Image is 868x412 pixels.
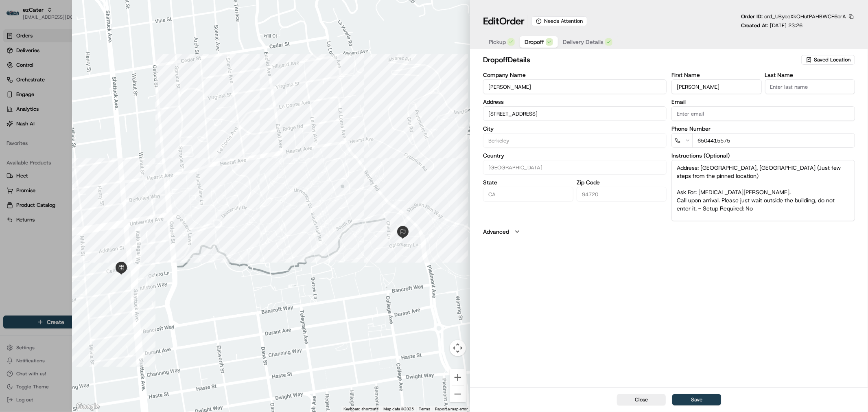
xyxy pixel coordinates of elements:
[801,54,855,66] button: Saved Location
[770,22,802,29] span: [DATE] 23:26
[563,38,603,46] span: Delivery Details
[16,118,62,126] span: Knowledge Base
[343,406,378,412] button: Keyboard shortcuts
[483,15,525,28] h1: Edit
[483,126,667,131] label: City
[765,79,855,94] input: Enter last name
[483,153,667,158] label: Country
[8,8,24,24] img: Nash
[8,33,148,46] p: Welcome 👋
[483,180,573,185] label: State
[66,115,134,129] a: 💻API Documentation
[450,386,466,402] button: Zoom out
[435,407,468,411] a: Report a map error
[577,187,667,202] input: Enter zip code
[483,228,855,236] button: Advanced
[81,138,98,144] span: Pylon
[671,126,855,131] label: Phone Number
[499,15,525,28] span: Order
[671,153,855,158] label: Instructions (Optional)
[77,118,131,126] span: API Documentation
[74,401,101,412] img: Google
[57,138,98,144] a: Powered byPylon
[483,79,667,94] input: Enter company name
[383,407,414,411] span: Map data ©2025
[692,133,855,148] input: Enter phone number
[5,115,66,129] a: 📗Knowledge Base
[814,56,851,64] span: Saved Location
[419,407,430,411] a: Terms (opens in new tab)
[671,160,855,221] textarea: Address: [GEOGRAPHIC_DATA], [GEOGRAPHIC_DATA] (Just few steps from the pinned location) Ask For: ...
[28,86,103,92] div: We're available if you need us!
[483,99,667,105] label: Address
[483,228,509,236] label: Advanced
[525,38,544,46] span: Dropoff
[672,394,721,405] button: Save
[21,53,146,61] input: Got a question? Start typing here...
[8,78,23,92] img: 1736555255976-a54dd68f-1ca7-489b-9aae-adbdc363a1c4
[531,16,587,26] div: Needs Attention
[617,394,666,405] button: Close
[671,79,761,94] input: Enter first name
[483,72,667,78] label: Company Name
[28,78,133,86] div: Start new chat
[138,80,148,90] button: Start new chat
[483,133,667,148] input: Enter city
[450,369,466,386] button: Zoom in
[577,180,667,185] label: Zip Code
[741,22,802,29] p: Created At:
[671,72,761,78] label: First Name
[483,106,667,121] input: 2220 Piedmont Ave, Berkeley, CA 94720, USA
[741,13,846,20] p: Order ID:
[8,119,15,125] div: 📗
[764,13,846,20] span: ord_UByceXkQHutPAHBWCF6orA
[765,72,855,78] label: Last Name
[489,38,506,46] span: Pickup
[483,54,800,66] h2: dropoff Details
[671,106,855,121] input: Enter email
[483,187,573,202] input: Enter state
[483,160,667,175] input: Enter country
[69,119,75,125] div: 💻
[450,340,466,356] button: Map camera controls
[74,401,101,412] a: Open this area in Google Maps (opens a new window)
[671,99,855,105] label: Email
